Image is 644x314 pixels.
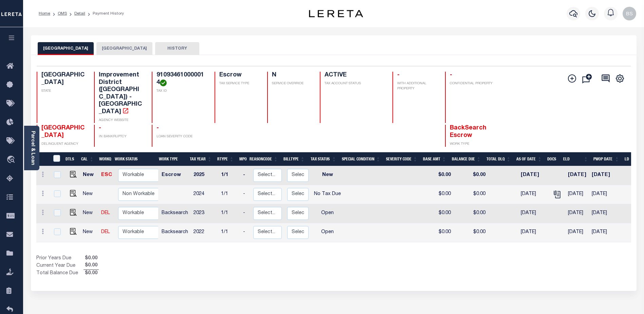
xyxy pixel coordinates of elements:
[565,204,589,223] td: [DATE]
[84,270,99,277] span: $0.00
[449,152,484,166] th: Balance Due: activate to sort column ascending
[99,72,144,116] h4: Improvement District ([GEOGRAPHIC_DATA]) - [GEOGRAPHIC_DATA]
[450,125,486,139] span: BackSearch Escrow
[311,166,344,185] td: New
[218,185,240,204] td: 1/1
[518,223,549,242] td: [DATE]
[80,166,99,185] td: New
[589,204,620,223] td: [DATE]
[450,72,452,78] span: -
[36,270,84,277] td: Total Balance Due
[622,152,638,166] th: LD: activate to sort column ascending
[6,156,17,164] i: travel_explore
[454,166,488,185] td: $0.00
[454,204,488,223] td: $0.00
[157,72,206,86] h4: 910934610000014
[191,166,218,185] td: 2025
[96,42,152,55] button: [GEOGRAPHIC_DATA]
[311,185,344,204] td: No Tax Due
[623,7,636,20] img: svg+xml;base64,PHN2ZyB4bWxucz0iaHR0cDovL3d3dy53My5vcmcvMjAwMC9zdmciIHBvaW50ZXItZXZlbnRzPSJub25lIi...
[247,152,281,166] th: ReasonCode: activate to sort column ascending
[545,152,560,166] th: Docs
[325,81,384,86] p: TAX ACCOUNT STATUS
[63,152,78,166] th: DTLS
[191,223,218,242] td: 2022
[155,42,199,55] button: HISTORY
[58,12,67,16] a: OMS
[240,166,251,185] td: -
[560,152,591,166] th: ELD: activate to sort column ascending
[99,125,101,131] span: -
[272,81,312,86] p: SERVICE OVERRIDE
[425,185,454,204] td: $0.00
[425,166,454,185] td: $0.00
[80,204,99,223] td: New
[78,152,96,166] th: CAL: activate to sort column ascending
[308,152,339,166] th: Tax Status: activate to sort column ascending
[484,152,514,166] th: Total DLQ: activate to sort column ascending
[311,223,344,242] td: Open
[96,152,112,166] th: WorkQ
[85,11,124,17] li: Payment History
[589,185,620,204] td: [DATE]
[454,223,488,242] td: $0.00
[157,125,159,131] span: -
[281,152,308,166] th: BillType: activate to sort column ascending
[99,134,144,139] p: IN BANKRUPTCY
[101,211,110,215] a: DEL
[240,185,251,204] td: -
[74,12,85,16] a: Detail
[518,185,549,204] td: [DATE]
[218,204,240,223] td: 1/1
[425,223,454,242] td: $0.00
[397,72,400,78] span: -
[589,223,620,242] td: [DATE]
[84,255,99,262] span: $0.00
[565,223,589,242] td: [DATE]
[218,223,240,242] td: 1/1
[191,185,218,204] td: 2024
[240,204,251,223] td: -
[454,185,488,204] td: $0.00
[591,152,622,166] th: PWOP Date: activate to sort column ascending
[383,152,420,166] th: Severity Code: activate to sort column ascending
[159,166,191,185] td: Escrow
[191,204,218,223] td: 2023
[240,223,251,242] td: -
[218,166,240,185] td: 1/1
[565,185,589,204] td: [DATE]
[157,134,206,139] p: LOAN SEVERITY CODE
[518,166,549,185] td: [DATE]
[518,204,549,223] td: [DATE]
[80,223,99,242] td: New
[425,204,454,223] td: $0.00
[156,152,187,166] th: Work Type
[565,166,589,185] td: [DATE]
[84,262,99,269] span: $0.00
[514,152,545,166] th: As of Date: activate to sort column ascending
[41,125,85,139] span: [GEOGRAPHIC_DATA]
[41,89,86,94] p: STATE
[30,131,35,165] a: Parcel & Loan
[36,255,84,262] td: Prior Years Due
[397,81,437,91] p: WITH ADDITIONAL PROPERTY
[219,81,259,86] p: TAX SERVICE TYPE
[101,173,112,177] a: ESC
[157,89,206,94] p: TAX ID
[589,166,620,185] td: [DATE]
[36,152,49,166] th: &nbsp;&nbsp;&nbsp;&nbsp;&nbsp;&nbsp;&nbsp;&nbsp;&nbsp;&nbsp;
[420,152,449,166] th: Base Amt: activate to sort column ascending
[41,72,86,86] h4: [GEOGRAPHIC_DATA]
[450,81,495,86] p: CONFIDENTIAL PROPERTY
[36,262,84,269] td: Current Year Due
[101,230,110,234] a: DEL
[49,152,63,166] th: &nbsp;
[159,223,191,242] td: Backsearch
[339,152,383,166] th: Special Condition: activate to sort column ascending
[219,72,259,79] h4: Escrow
[325,72,384,79] h4: ACTIVE
[311,204,344,223] td: Open
[112,152,158,166] th: Work Status
[38,42,94,55] button: [GEOGRAPHIC_DATA]
[450,142,495,147] p: WORK TYPE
